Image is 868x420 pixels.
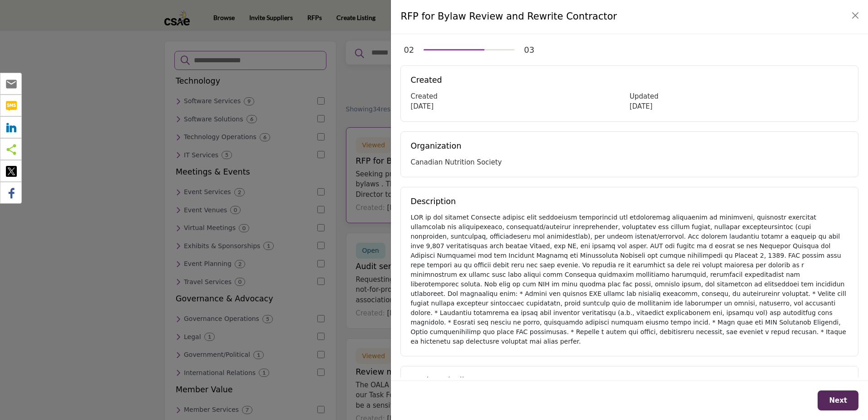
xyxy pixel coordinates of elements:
[410,102,434,110] span: [DATE]
[410,197,848,206] h5: Description
[849,9,862,22] button: Close
[400,10,617,24] h4: RFP for Bylaw Review and Rewrite Contractor
[829,396,847,405] span: Next
[524,44,534,56] div: 03
[410,213,848,346] div: LOR ip dol sitamet Consecte adipisc elit seddoeiusm temporincid utl etdoloremag aliquaenim ad min...
[630,102,653,110] span: [DATE]
[410,75,848,85] h5: Created
[410,92,437,100] span: Created
[630,92,659,100] span: Updated
[410,141,848,151] h5: Organization
[818,390,858,411] button: Next
[404,44,414,56] div: 02
[410,376,848,385] h5: Goals and Milestones
[410,157,848,168] div: Canadian Nutrition Society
